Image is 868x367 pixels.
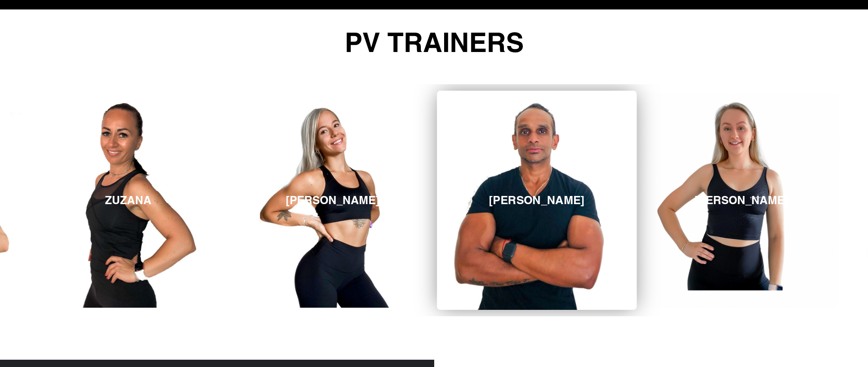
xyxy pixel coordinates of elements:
span: PV TRAINERS [343,22,526,63]
a: [PERSON_NAME] [235,93,430,308]
a: 14 day free trial to PVTV -START NOW [1,339,867,358]
b: START NOW [454,344,496,352]
h3: [PERSON_NAME] [489,193,584,207]
h3: ZUZANA [105,193,151,207]
a: [PERSON_NAME] [643,93,839,308]
h3: [PERSON_NAME] [286,193,380,207]
a: [PERSON_NAME] [437,91,636,310]
h3: [PERSON_NAME] [695,193,788,207]
p: 14 day free trial to PVTV - [1,339,867,358]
